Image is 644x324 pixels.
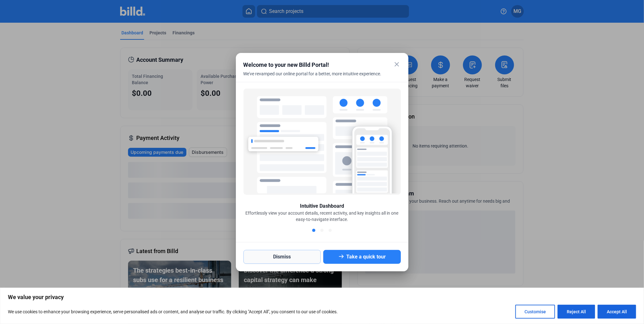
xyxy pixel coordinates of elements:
[8,308,338,315] p: We use cookies to enhance your browsing experience, serve personalised ads or content, and analys...
[323,250,401,264] button: Take a quick tour
[8,293,636,301] p: We value your privacy
[598,305,636,319] button: Accept All
[243,71,385,84] div: We've revamped our online portal for a better, more intuitive experience.
[558,305,595,319] button: Reject All
[243,210,401,223] div: Effortlessly view your account details, recent activity, and key insights all in one easy-to-navi...
[393,61,401,68] mat-icon: close
[515,305,555,319] button: Customise
[243,250,321,264] button: Dismiss
[300,202,344,210] div: Intuitive Dashboard
[243,61,385,69] div: Welcome to your new Billd Portal!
